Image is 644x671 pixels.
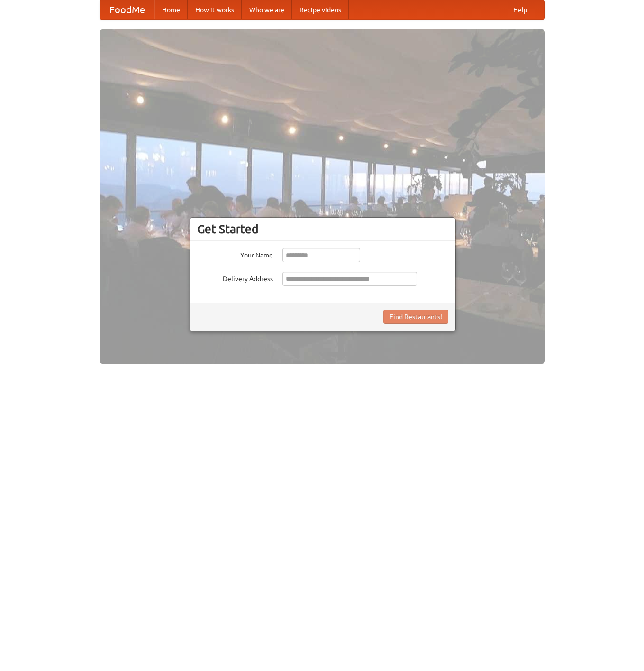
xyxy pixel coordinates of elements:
[292,0,349,19] a: Recipe videos
[242,0,292,19] a: Who we are
[197,272,273,284] label: Delivery Address
[188,0,242,19] a: How it works
[197,222,448,236] h3: Get Started
[506,0,535,19] a: Help
[197,248,273,260] label: Your Name
[383,310,448,324] button: Find Restaurants!
[154,0,188,19] a: Home
[100,0,154,19] a: FoodMe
